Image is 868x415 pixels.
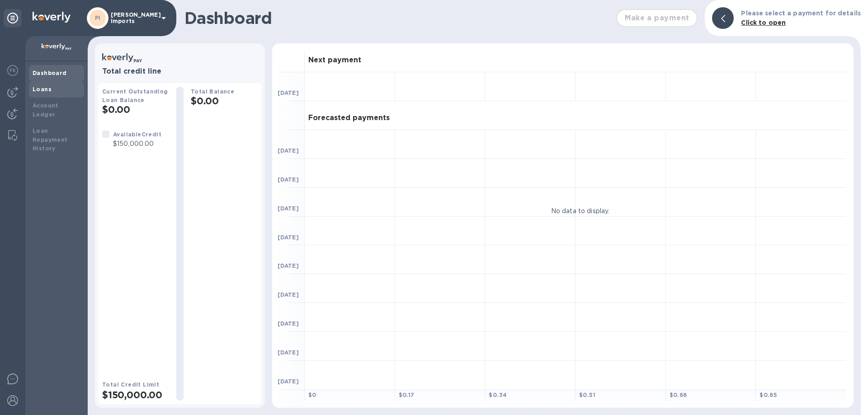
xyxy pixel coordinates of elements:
b: $ 0.68 [670,392,687,398]
b: Loan Repayment History [33,127,68,152]
b: [DATE] [278,205,299,212]
div: Unpin categories [4,9,22,27]
b: [DATE] [278,291,299,298]
h2: $0.00 [102,104,169,115]
p: [PERSON_NAME] Imports [111,12,156,24]
b: [DATE] [278,378,299,385]
h3: Forecasted payments [308,114,390,122]
b: PI [95,14,101,21]
b: [DATE] [278,89,299,96]
b: Account Ledger [33,102,58,118]
b: [DATE] [278,234,299,241]
b: $ 0.17 [399,392,415,398]
b: Total Credit Limit [102,381,159,388]
p: No data to display. [551,206,610,216]
b: [DATE] [278,176,299,183]
b: [DATE] [278,262,299,269]
b: [DATE] [278,147,299,154]
b: Click to open [741,19,786,26]
b: $ 0 [308,392,316,398]
h2: $0.00 [191,95,258,107]
b: $ 0.85 [759,392,777,398]
b: Total Balance [191,88,234,95]
b: Current Outstanding Loan Balance [102,88,168,103]
b: [DATE] [278,349,299,356]
h2: $150,000.00 [102,389,169,401]
b: Please select a payment for details [741,9,861,17]
b: Dashboard [33,70,67,76]
img: Foreign exchange [7,65,18,76]
b: $ 0.34 [489,392,507,398]
b: Loans [33,86,52,93]
h3: Next payment [308,56,361,65]
b: Available Credit [113,131,161,138]
h1: Dashboard [184,9,612,28]
h3: Total credit line [102,67,258,76]
b: [DATE] [278,320,299,327]
img: Logo [33,12,71,23]
p: $150,000.00 [113,139,161,149]
b: $ 0.51 [579,392,595,398]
